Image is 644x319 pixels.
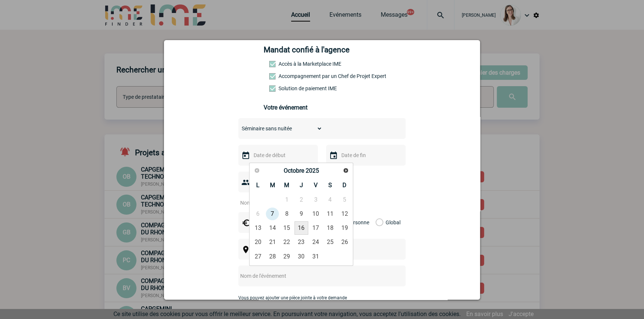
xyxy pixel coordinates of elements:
[309,250,323,263] a: 31
[323,207,337,221] a: 11
[294,235,308,249] a: 23
[309,221,323,235] a: 17
[328,182,332,189] span: Samedi
[256,182,260,189] span: Lundi
[280,235,294,249] a: 22
[269,61,302,67] label: Accès à la Marketplace IME
[280,221,294,235] a: 15
[238,295,406,300] p: Vous pouvez ajouter une pièce jointe à votre demande
[269,73,302,79] label: Prestation payante
[264,45,350,54] h4: Mandat confié à l'agence
[251,235,265,249] a: 20
[251,250,265,263] a: 27
[280,207,294,221] a: 8
[265,250,279,263] a: 28
[238,271,386,281] input: Nom de l'événement
[340,165,351,176] a: Suivant
[339,150,391,160] input: Date de fin
[323,235,337,249] a: 25
[284,182,289,189] span: Mercredi
[309,207,323,221] a: 10
[264,104,381,111] h3: Votre événement
[306,167,319,174] span: 2025
[269,85,302,91] label: Conformité aux process achat client, Prise en charge de la facturation, Mutualisation de plusieur...
[338,235,351,249] a: 26
[238,198,308,208] input: Nombre de participants
[294,250,308,263] a: 30
[338,221,351,235] a: 19
[294,221,308,235] a: 16
[342,182,347,189] span: Dimanche
[252,150,303,160] input: Date de début
[338,207,351,221] a: 12
[265,207,279,221] a: 7
[309,235,323,249] a: 24
[251,221,265,235] a: 13
[270,182,275,189] span: Mardi
[300,182,303,189] span: Jeudi
[284,167,304,174] span: Octobre
[265,235,279,249] a: 21
[294,207,308,221] a: 9
[323,221,337,235] a: 18
[280,250,294,263] a: 29
[314,182,318,189] span: Vendredi
[343,167,349,173] span: Suivant
[376,212,380,233] label: Global
[265,221,279,235] a: 14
